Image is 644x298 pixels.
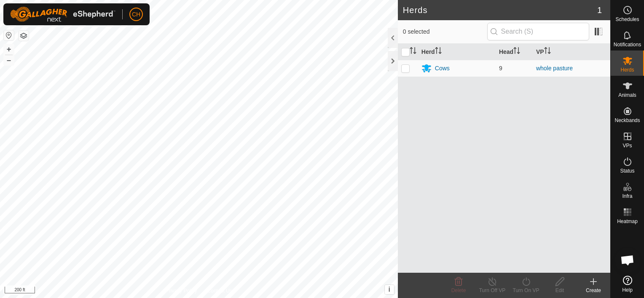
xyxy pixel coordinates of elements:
a: Privacy Policy [166,287,197,295]
a: whole pasture [536,65,573,72]
h2: Herds [403,5,597,15]
button: i [385,285,394,294]
p-sorticon: Activate to sort [544,48,551,55]
div: Cows [435,64,450,73]
span: Delete [451,287,466,293]
span: 1 [597,4,602,16]
span: Neckbands [614,118,640,123]
div: Create [577,287,610,294]
span: Notifications [614,42,641,47]
span: VPs [623,143,632,148]
a: Contact Us [207,287,232,295]
button: + [4,44,14,54]
p-sorticon: Activate to sort [513,48,520,55]
button: – [4,55,14,65]
div: Turn Off VP [475,287,509,294]
span: i [389,286,390,293]
span: Herds [620,67,634,72]
span: Infra [622,194,632,199]
div: Open chat [615,247,640,273]
button: Reset Map [4,30,14,40]
span: Heatmap [617,219,638,224]
button: Map Layers [19,31,29,41]
span: 0 selected [403,27,487,36]
span: Animals [618,93,636,98]
th: VP [533,44,610,60]
span: CH [132,10,140,19]
div: Edit [543,287,577,294]
a: Help [611,272,644,296]
span: Status [620,168,634,173]
span: Schedules [615,17,639,22]
span: 9 [499,65,502,72]
input: Search (S) [487,23,589,40]
th: Herd [418,44,496,60]
img: Gallagher Logo [10,7,115,22]
th: Head [496,44,533,60]
p-sorticon: Activate to sort [435,48,442,55]
p-sorticon: Activate to sort [410,48,416,55]
span: Help [622,287,633,293]
div: Turn On VP [509,287,543,294]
